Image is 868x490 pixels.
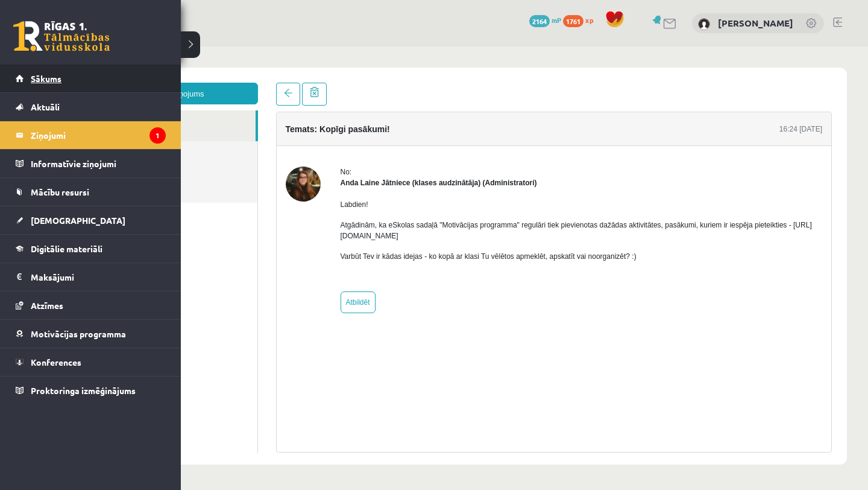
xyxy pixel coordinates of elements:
[31,150,166,177] legend: Informatīvie ziņojumi
[31,243,102,254] span: Digitālie materiāli
[292,205,775,215] p: Varbūt Tev ir kādas idejas - ko kopā ar klasi Tu vēlētos apmeklēt, apskatīt vai noorganizēt? :)
[13,21,110,51] a: Rīgas 1. Tālmācības vidusskola
[718,17,793,29] a: [PERSON_NAME]
[552,15,561,25] span: mP
[31,121,166,149] legend: Ziņojumi
[16,65,166,92] a: Sākums
[36,126,209,156] a: Dzēstie
[31,300,63,311] span: Atzīmes
[16,320,166,348] a: Motivācijas programma
[36,95,209,126] a: Nosūtītie
[563,15,599,25] a: 1761 xp
[16,206,166,234] a: [DEMOGRAPHIC_DATA]
[31,385,136,396] span: Proktoringa izmēģinājums
[731,77,774,88] div: 16:24 [DATE]
[31,215,125,226] span: [DEMOGRAPHIC_DATA]
[698,18,710,30] img: Gabriela Annija Andersone
[16,348,166,376] a: Konferences
[292,132,489,141] strong: Anda Laine Jātniece (klases audzinātāja) (Administratori)
[31,328,126,339] span: Motivācijas programma
[292,173,775,195] p: Atgādinām, ka eSkolas sadaļā "Motivācijas programma" regulāri tiek pievienotas dažādas aktivitāte...
[16,377,166,404] a: Proktoringa izmēģinājums
[31,357,81,367] span: Konferences
[292,153,775,164] p: Labdien!
[292,120,775,131] div: No:
[36,36,210,58] a: Jauns ziņojums
[16,150,166,177] a: Informatīvie ziņojumi
[16,263,166,291] a: Maksājumi
[563,15,583,27] span: 1761
[16,178,166,206] a: Mācību resursi
[237,78,342,87] h4: Temats: Kopīgi pasākumi!
[31,73,61,84] span: Sākums
[16,235,166,262] a: Digitālie materiāli
[292,245,327,267] a: Atbildēt
[585,15,593,25] span: xp
[237,120,272,155] img: Anda Laine Jātniece (klases audzinātāja)
[149,127,166,144] i: 1
[529,15,550,27] span: 2164
[31,101,60,112] span: Aktuāli
[529,15,561,25] a: 2164 mP
[31,186,89,197] span: Mācību resursi
[16,291,166,319] a: Atzīmes
[16,121,166,149] a: Ziņojumi1
[31,263,166,291] legend: Maksājumi
[16,93,166,121] a: Aktuāli
[36,64,207,95] a: Ienākošie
